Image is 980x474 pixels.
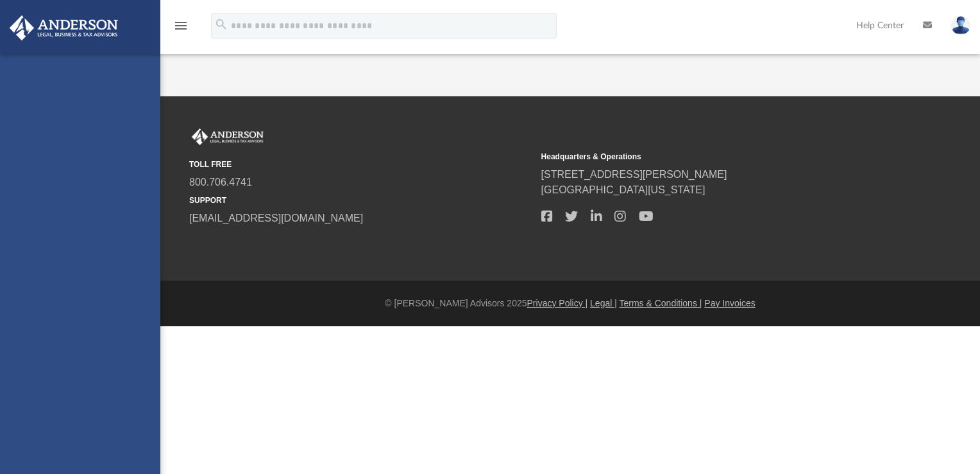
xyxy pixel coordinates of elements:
[951,16,970,35] img: User Pic
[527,298,588,308] a: Privacy Policy |
[541,184,705,195] a: [GEOGRAPHIC_DATA][US_STATE]
[189,159,532,170] small: TOLL FREE
[189,195,532,206] small: SUPPORT
[590,298,617,308] a: Legal |
[541,151,884,162] small: Headquarters & Operations
[189,128,266,145] img: Anderson Advisors Platinum Portal
[214,17,228,31] i: search
[173,18,189,33] i: menu
[704,298,755,308] a: Pay Invoices
[189,177,252,188] a: 800.706.4741
[160,297,980,310] div: © [PERSON_NAME] Advisors 2025
[620,298,702,308] a: Terms & Conditions |
[173,24,189,33] a: menu
[6,15,122,40] img: Anderson Advisors Platinum Portal
[541,169,727,180] a: [STREET_ADDRESS][PERSON_NAME]
[189,213,363,224] a: [EMAIL_ADDRESS][DOMAIN_NAME]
